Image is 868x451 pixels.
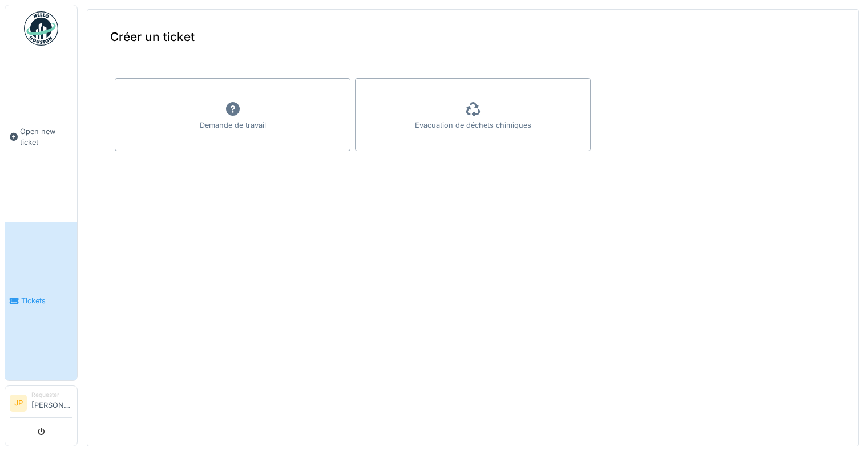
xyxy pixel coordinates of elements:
[415,120,531,131] div: Evacuation de déchets chimiques
[10,391,72,418] a: JP Requester[PERSON_NAME]
[31,391,72,415] li: [PERSON_NAME]
[200,120,266,131] div: Demande de travail
[87,10,858,64] div: Créer un ticket
[24,11,58,46] img: Badge_color-CXgf-gQk.svg
[31,391,72,399] div: Requester
[20,126,72,148] span: Open new ticket
[5,52,77,222] a: Open new ticket
[10,395,27,412] li: JP
[21,295,72,306] span: Tickets
[5,222,77,381] a: Tickets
